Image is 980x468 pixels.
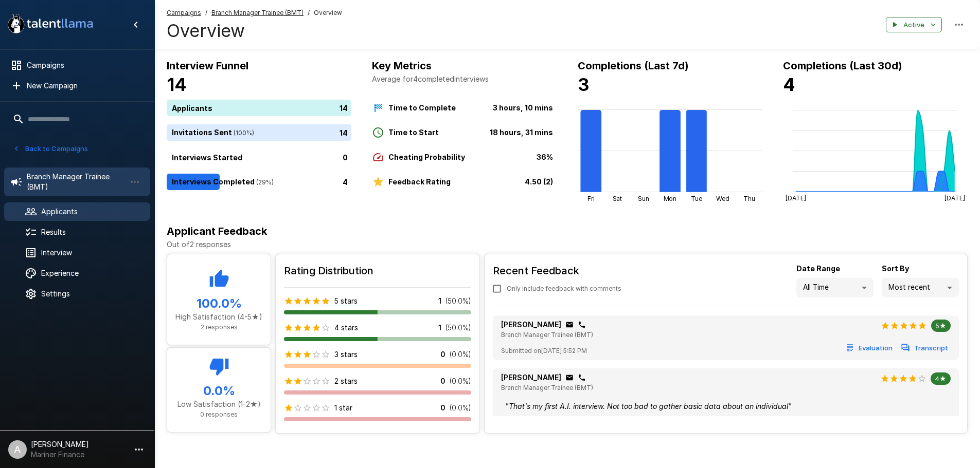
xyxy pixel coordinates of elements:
[796,278,874,297] div: All Time
[343,152,348,162] p: 0
[334,349,358,360] p: 3 stars
[501,397,951,416] div: " That's my first A.I. interview. Not too bad to gather basic data about an individual "
[578,74,590,95] b: 3
[716,195,729,202] tspan: Wed
[334,323,358,333] p: 4 stars
[796,264,840,273] b: Date Range
[440,376,446,386] p: 0
[388,177,451,186] b: Feedback Rating
[931,375,951,383] span: 4★
[786,194,806,202] tspan: [DATE]
[587,195,594,202] tspan: Fri
[167,9,201,16] u: Campaigns
[334,376,358,386] p: 2 stars
[372,60,432,72] b: Key Metrics
[211,9,304,16] u: Branch Manager Trainee (BMT)
[525,177,553,186] b: 4.50 (2)
[501,346,587,356] span: Submitted on [DATE] 5:52 PM
[334,296,358,306] p: 5 stars
[501,320,561,330] p: [PERSON_NAME]
[899,340,951,356] button: Transcript
[201,323,238,331] span: 2 responses
[638,195,649,202] tspan: Sun
[175,399,262,409] p: Low Satisfaction (1-2★)
[340,102,348,113] p: 14
[200,410,238,418] span: 0 responses
[493,103,553,112] b: 3 hours, 10 mins
[690,195,702,202] tspan: Tue
[565,321,574,329] div: Click to copy
[167,225,267,237] b: Applicant Feedback
[844,340,895,356] button: Evaluation
[450,349,471,360] p: ( 0.0 %)
[175,295,262,312] h5: 100.0 %
[578,60,689,72] b: Completions (Last 7d)
[743,195,755,202] tspan: Thu
[663,195,676,202] tspan: Mon
[886,17,942,33] button: Active
[612,195,622,202] tspan: Sat
[314,8,342,18] span: Overview
[167,60,248,72] b: Interview Funnel
[501,372,561,383] p: [PERSON_NAME]
[308,8,310,18] span: /
[882,264,909,273] b: Sort By
[175,312,262,322] p: High Satisfaction (4-5★)
[167,239,968,250] p: Out of 2 responses
[388,103,456,112] b: Time to Complete
[440,403,446,413] p: 0
[167,74,187,95] b: 14
[440,349,446,360] p: 0
[334,403,352,413] p: 1 star
[537,153,553,161] b: 36%
[565,373,574,382] div: Click to copy
[340,127,348,138] p: 14
[167,20,342,42] h4: Overview
[343,176,348,187] p: 4
[438,323,441,333] p: 1
[882,278,959,297] div: Most recent
[501,384,593,391] span: Branch Manager Trainee (BMT)
[450,403,471,413] p: ( 0.0 %)
[783,74,795,95] b: 4
[578,373,586,382] div: Click to copy
[493,263,630,279] h6: Recent Feedback
[578,321,586,329] div: Click to copy
[450,376,471,386] p: ( 0.0 %)
[372,74,557,84] p: Average for 4 completed interviews
[931,322,951,330] span: 5★
[501,331,593,339] span: Branch Manager Trainee (BMT)
[284,263,471,279] h6: Rating Distribution
[388,128,439,137] b: Time to Start
[490,128,553,137] b: 18 hours, 31 mins
[446,323,471,333] p: ( 50.0 %)
[205,8,207,18] span: /
[388,153,465,161] b: Cheating Probability
[175,383,262,399] h5: 0.0 %
[945,194,965,202] tspan: [DATE]
[446,296,471,306] p: ( 50.0 %)
[783,60,902,72] b: Completions (Last 30d)
[507,284,621,294] span: Only include feedback with comments
[438,296,441,306] p: 1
